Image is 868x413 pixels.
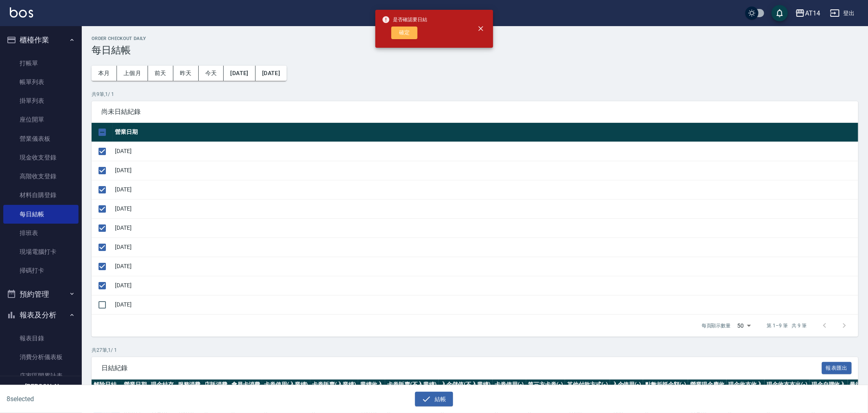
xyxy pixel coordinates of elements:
th: 現金收支支出(-) [765,380,810,390]
th: 營業日期 [122,380,149,390]
th: 入金儲值(不入業績) [439,380,493,390]
p: 第 1–9 筆 共 9 筆 [767,322,807,329]
button: 報表及分析 [3,304,79,326]
th: 服務消費 [176,380,203,390]
td: [DATE] [113,238,858,257]
a: 每日結帳 [3,205,79,224]
button: save [772,5,788,21]
button: [DATE] [256,66,287,81]
th: 業績收入 [358,380,385,390]
th: 其他付款方式(-) [565,380,610,390]
p: 每頁顯示數量 [702,322,731,329]
button: 上個月 [117,66,148,81]
th: 現金自購收入 [810,380,848,390]
td: [DATE] [113,180,858,199]
button: 確定 [391,27,417,39]
td: [DATE] [113,276,858,295]
button: 櫃檯作業 [3,29,79,51]
a: 座位開單 [3,110,79,129]
a: 材料自購登錄 [3,186,79,204]
th: 卡券使用(-) [493,380,526,390]
button: close [472,20,490,38]
td: [DATE] [113,295,858,314]
th: 店販消費 [202,380,229,390]
th: 點數折抵金額(-) [643,380,688,390]
td: [DATE] [113,257,858,276]
td: [DATE] [113,161,858,180]
th: 現金收支收入 [727,380,765,390]
a: 高階收支登錄 [3,167,79,186]
a: 營業儀表板 [3,129,79,148]
button: 昨天 [173,66,199,81]
button: 結帳 [415,392,453,407]
a: 消費分析儀表板 [3,348,79,366]
a: 現金收支登錄 [3,148,79,167]
th: 第三方卡券(-) [526,380,565,390]
th: 營業日期 [113,123,858,142]
button: AT14 [792,5,823,22]
a: 打帳單 [3,54,79,73]
th: 入金使用(-) [610,380,644,390]
button: 本月 [92,66,117,81]
td: [DATE] [113,199,858,218]
a: 現場電腦打卡 [3,242,79,261]
img: Logo [10,7,33,18]
th: 卡券販賣(不入業績) [385,380,439,390]
p: 共 9 筆, 1 / 1 [92,91,858,98]
a: 帳單列表 [3,73,79,91]
div: 50 [734,315,754,337]
a: 掛單列表 [3,91,79,110]
span: 是否確認要日結 [382,16,428,24]
div: AT14 [805,8,820,18]
button: 登出 [827,6,858,21]
span: 尚未日結紀錄 [101,108,848,116]
td: [DATE] [113,218,858,238]
th: 現金結存 [149,380,176,390]
span: 日結紀錄 [101,364,822,372]
a: 店家區間累計表 [3,366,79,385]
h6: 8 selected [7,394,215,404]
h2: Order checkout daily [92,36,858,41]
p: 共 27 筆, 1 / 1 [92,346,858,354]
th: 卡券販賣(入業績) [310,380,359,390]
a: 報表目錄 [3,329,79,348]
button: 報表匯出 [822,362,852,375]
button: 今天 [199,66,224,81]
h5: [PERSON_NAME]萮 [25,383,67,399]
a: 掃碼打卡 [3,261,79,280]
th: 營業現金應收 [688,380,727,390]
button: 預約管理 [3,284,79,305]
a: 報表匯出 [822,364,852,371]
th: 解除日結 [92,380,122,390]
h3: 每日結帳 [92,44,858,56]
a: 排班表 [3,224,79,242]
button: [DATE] [224,66,255,81]
th: 會員卡消費 [229,380,262,390]
button: 前天 [148,66,173,81]
td: [DATE] [113,142,858,161]
th: 卡券使用(入業績) [262,380,310,390]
